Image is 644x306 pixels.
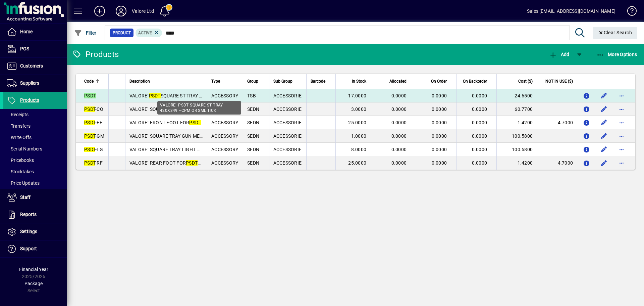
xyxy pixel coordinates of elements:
[3,189,67,206] a: Staff
[547,48,571,60] button: Add
[247,106,259,112] span: SEDN
[537,156,577,170] td: 4.7000
[113,30,131,36] span: Product
[3,166,67,177] a: Stocktakes
[247,147,259,152] span: SEDN
[463,78,487,85] span: On Backorder
[352,78,366,85] span: In Stock
[132,6,154,16] div: Valore Ltd
[348,93,366,98] span: 17.0000
[616,90,627,101] button: More options
[74,30,97,36] span: Filter
[598,30,632,35] span: Clear Search
[389,78,407,85] span: Allocated
[7,158,34,163] span: Pricebooks
[3,24,67,40] a: Home
[3,58,67,75] a: Customers
[599,90,609,101] button: Edit
[616,131,627,141] button: More options
[391,120,407,125] span: 0.0000
[84,78,94,85] span: Code
[496,129,537,143] td: 100.5800
[247,78,265,85] div: Group
[616,158,627,168] button: More options
[496,156,537,170] td: 1.4200
[20,246,37,251] span: Support
[84,120,95,125] em: PSDT
[3,206,67,223] a: Reports
[273,160,302,166] span: ACCESSORIE
[186,160,198,166] em: PSDT
[84,160,95,166] em: PSDT
[518,78,533,85] span: Cost ($)
[129,106,258,112] span: VALORE` SQUARE TRAY COPPER 420X349 = CPM SATCHEL
[20,194,31,200] span: Staff
[496,116,537,129] td: 1.4200
[432,120,447,125] span: 0.0000
[420,78,453,85] div: On Order
[247,120,259,125] span: SEDN
[472,147,487,152] span: 0.0000
[545,78,573,85] span: NOT IN USE ($)
[3,223,67,240] a: Settings
[20,80,39,86] span: Suppliers
[84,106,103,112] span: -CO
[273,147,302,152] span: ACCESSORIE
[593,27,638,39] button: Clear
[391,106,407,112] span: 0.0000
[599,144,609,155] button: Edit
[129,147,267,152] span: VALORE` SQUARE TRAY LIGHT GOLD 420X349 = CPM SATCHEL
[351,147,367,152] span: 8.0000
[616,144,627,155] button: More options
[599,104,609,115] button: Edit
[7,123,31,129] span: Transfers
[432,93,447,98] span: 0.0000
[84,93,96,98] em: PSDT
[24,281,43,286] span: Package
[3,155,67,166] a: Pricebooks
[7,112,29,117] span: Receipts
[84,78,104,85] div: Code
[211,160,238,166] span: ACCESSORY
[496,102,537,116] td: 60.7700
[3,177,67,189] a: Price Updates
[7,169,34,174] span: Stocktakes
[211,133,238,139] span: ACCESSORY
[432,147,447,152] span: 0.0000
[129,133,266,139] span: VALORE` SQUARE TRAY GUN METAL 420X349 = CPM SATCHEL
[273,106,302,112] span: ACCESSORIE
[432,160,447,166] span: 0.0000
[273,78,302,85] div: Sub Group
[391,147,407,152] span: 0.0000
[20,212,37,217] span: Reports
[549,52,569,57] span: Add
[351,106,367,112] span: 3.0000
[348,120,366,125] span: 25.0000
[273,78,292,85] span: Sub Group
[380,78,413,85] div: Allocated
[599,158,609,168] button: Edit
[3,241,67,257] a: Support
[311,78,331,85] div: Barcode
[211,147,238,152] span: ACCESSORY
[211,120,238,125] span: ACCESSORY
[72,27,98,39] button: Filter
[391,93,407,98] span: 0.0000
[311,78,325,85] span: Barcode
[622,1,636,23] a: Knowledge Base
[20,63,43,69] span: Customers
[84,106,95,112] em: PSDT
[461,78,493,85] div: On Backorder
[596,52,637,57] span: More Options
[273,120,302,125] span: ACCESSORIE
[20,46,29,51] span: POS
[19,267,48,272] span: Financial Year
[129,78,203,85] div: Description
[247,93,256,98] span: TSB
[599,131,609,141] button: Edit
[136,29,162,37] mat-chip: Activation Status: Active
[89,5,110,17] button: Add
[129,93,266,98] span: VALORE` SQUARE ST TRAY 420X349 =CPM OR SML TICKT
[472,106,487,112] span: 0.0000
[391,133,407,139] span: 0.0000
